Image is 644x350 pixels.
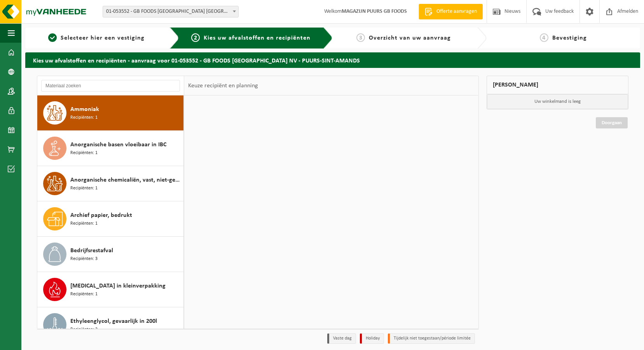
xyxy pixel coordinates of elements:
[419,4,483,19] a: Offerte aanvragen
[356,33,365,42] span: 3
[70,326,98,333] span: Recipiënten: 2
[37,237,184,272] button: Bedrijfsrestafval Recipiënten: 3
[204,35,311,41] span: Kies uw afvalstoffen en recipiënten
[70,185,98,192] span: Recipiënten: 1
[540,33,548,42] span: 4
[70,149,98,157] span: Recipiënten: 1
[70,291,98,298] span: Recipiënten: 1
[184,76,262,95] div: Keuze recipiënt en planning
[70,175,182,185] span: Anorganische chemicaliën, vast, niet-gevaarlijk
[29,33,164,43] a: 1Selecteer hier een vestiging
[487,94,628,109] p: Uw winkelmand is leeg
[37,201,184,237] button: Archief papier, bedrukt Recipiënten: 1
[48,33,57,42] span: 1
[70,255,98,263] span: Recipiënten: 3
[37,307,184,343] button: Ethyleenglycol, gevaarlijk in 200l Recipiënten: 2
[369,35,451,41] span: Overzicht van uw aanvraag
[342,9,407,14] strong: MAGAZIJN PUURS GB FOODS
[360,333,384,344] li: Holiday
[41,80,180,92] input: Materiaal zoeken
[37,131,184,166] button: Anorganische basen vloeibaar in IBC Recipiënten: 1
[70,281,166,291] span: [MEDICAL_DATA] in kleinverpakking
[37,95,184,131] button: Ammoniak Recipiënten: 1
[70,211,132,220] span: Archief papier, bedrukt
[4,333,130,350] iframe: chat widget
[487,76,629,94] div: [PERSON_NAME]
[327,333,356,344] li: Vaste dag
[70,114,98,121] span: Recipiënten: 1
[103,6,239,17] span: 01-053552 - GB FOODS BELGIUM NV - PUURS-SINT-AMANDS
[435,8,479,16] span: Offerte aanvragen
[191,33,200,42] span: 2
[37,272,184,307] button: [MEDICAL_DATA] in kleinverpakking Recipiënten: 1
[70,140,166,149] span: Anorganische basen vloeibaar in IBC
[61,35,145,41] span: Selecteer hier een vestiging
[37,166,184,201] button: Anorganische chemicaliën, vast, niet-gevaarlijk Recipiënten: 1
[103,6,238,17] span: 01-053552 - GB FOODS BELGIUM NV - PUURS-SINT-AMANDS
[70,220,98,227] span: Recipiënten: 1
[596,117,628,128] a: Doorgaan
[70,105,99,114] span: Ammoniak
[70,317,157,326] span: Ethyleenglycol, gevaarlijk in 200l
[70,246,113,255] span: Bedrijfsrestafval
[552,35,587,41] span: Bevestiging
[25,52,640,68] h2: Kies uw afvalstoffen en recipiënten - aanvraag voor 01-053552 - GB FOODS [GEOGRAPHIC_DATA] NV - P...
[388,333,475,344] li: Tijdelijk niet toegestaan/période limitée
